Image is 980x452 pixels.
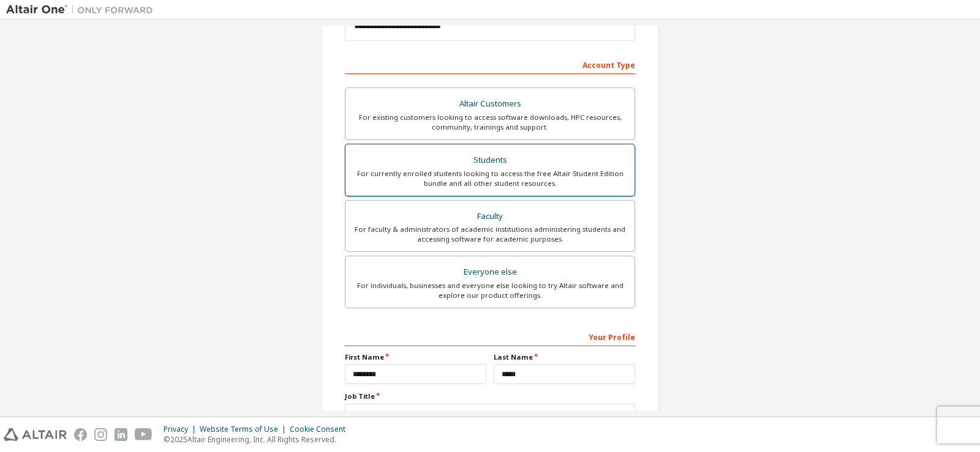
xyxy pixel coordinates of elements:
div: Account Type [345,54,635,74]
p: © 2025 Altair Engineering, Inc. All Rights Reserved. [164,434,353,445]
label: First Name [345,352,486,362]
img: facebook.svg [74,428,87,441]
img: instagram.svg [94,428,107,441]
label: Job Title [345,391,635,401]
div: Your Profile [345,327,635,346]
label: Last Name [494,352,635,362]
div: Altair Customers [353,95,627,113]
img: Altair One [6,4,159,16]
img: altair_logo.svg [4,428,67,441]
div: Privacy [164,424,200,434]
div: Everyone else [353,264,627,281]
img: linkedin.svg [115,428,127,441]
div: For individuals, businesses and everyone else looking to try Altair software and explore our prod... [353,281,627,300]
div: For faculty & administrators of academic institutions administering students and accessing softwa... [353,224,627,244]
div: Students [353,152,627,169]
div: For currently enrolled students looking to access the free Altair Student Edition bundle and all ... [353,169,627,188]
img: youtube.svg [135,428,153,441]
div: Website Terms of Use [200,424,290,434]
div: For existing customers looking to access software downloads, HPC resources, community, trainings ... [353,113,627,132]
div: Faculty [353,208,627,225]
div: Cookie Consent [290,424,353,434]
